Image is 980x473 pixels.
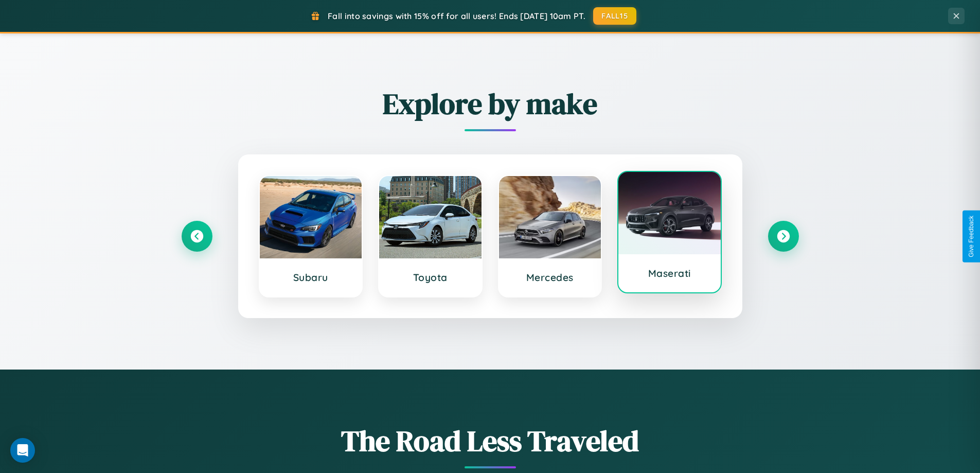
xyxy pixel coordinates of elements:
h3: Mercedes [509,271,591,284]
h2: Explore by make [182,84,799,124]
h3: Toyota [389,271,471,284]
div: Give Feedback [968,216,975,257]
div: Open Intercom Messenger [10,438,35,463]
h3: Maserati [629,267,710,279]
span: Fall into savings with 15% off for all users! Ends [DATE] 10am PT. [328,11,585,21]
h3: Subaru [270,271,352,284]
h1: The Road Less Traveled [182,421,799,461]
button: FALL15 [593,7,636,25]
